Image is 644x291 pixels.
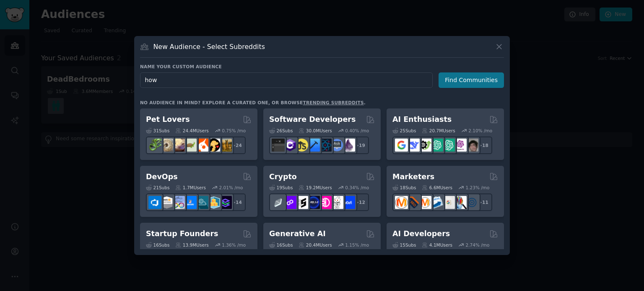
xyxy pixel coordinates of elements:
img: DeepSeek [407,139,420,152]
div: 24.4M Users [175,128,208,134]
div: 0.34 % /mo [345,185,369,191]
div: 1.23 % /mo [466,185,490,191]
h2: Generative AI [269,229,326,239]
img: defi_ [342,196,355,209]
h2: DevOps [146,172,178,182]
img: ballpython [160,139,173,152]
img: content_marketing [395,196,408,209]
h2: Startup Founders [146,229,218,239]
div: 16 Sub s [146,242,169,248]
div: 20.7M Users [422,128,455,134]
img: OnlineMarketing [465,196,478,209]
h2: Marketers [392,172,434,182]
div: 2.74 % /mo [466,242,490,248]
img: ethfinance [272,196,285,209]
div: 20.4M Users [299,242,332,248]
img: googleads [442,196,455,209]
img: PetAdvice [207,139,220,152]
h2: Crypto [269,172,297,182]
div: 19 Sub s [269,185,293,191]
div: 6.6M Users [422,185,452,191]
img: leopardgeckos [172,139,185,152]
img: 0xPolygon [283,196,296,209]
img: herpetology [148,139,161,152]
div: + 19 [351,136,369,154]
img: elixir [342,139,355,152]
img: Docker_DevOps [172,196,185,209]
div: 1.15 % /mo [345,242,369,248]
img: AskMarketing [418,196,431,209]
div: 1.36 % /mo [222,242,246,248]
img: csharp [283,139,296,152]
h3: Name your custom audience [140,64,504,70]
img: ArtificalIntelligence [465,139,478,152]
img: defiblockchain [319,196,332,209]
a: trending subreddits [303,100,364,105]
h2: Software Developers [269,114,356,125]
img: MarketingResearch [454,196,467,209]
img: chatgpt_promptDesign [430,139,443,152]
img: Emailmarketing [430,196,443,209]
div: 25 Sub s [392,128,416,134]
div: 2.10 % /mo [468,128,492,134]
img: platformengineering [195,196,208,209]
img: AskComputerScience [330,139,343,152]
div: 2.01 % /mo [219,185,243,191]
div: + 24 [228,136,246,154]
img: ethstaker [295,196,308,209]
img: reactnative [319,139,332,152]
img: bigseo [407,196,420,209]
div: 31 Sub s [146,128,169,134]
div: 30.0M Users [299,128,332,134]
h3: New Audience - Select Subreddits [153,42,265,51]
div: 26 Sub s [269,128,293,134]
div: 13.9M Users [175,242,208,248]
div: 21 Sub s [146,185,169,191]
div: + 12 [351,193,369,211]
img: OpenAIDev [454,139,467,152]
div: + 11 [475,193,492,211]
img: PlatformEngineers [219,196,232,209]
img: CryptoNews [330,196,343,209]
img: aws_cdk [207,196,220,209]
img: turtle [184,139,197,152]
input: Pick a short name, like "Digital Marketers" or "Movie-Goers" [140,72,433,88]
div: No audience in mind? Explore a curated one, or browse . [140,100,366,106]
img: iOSProgramming [307,139,320,152]
img: chatgpt_prompts_ [442,139,455,152]
img: AWS_Certified_Experts [160,196,173,209]
img: azuredevops [148,196,161,209]
div: 4.1M Users [422,242,452,248]
button: Find Communities [439,72,504,88]
div: 19.2M Users [299,185,332,191]
img: cockatiel [195,139,208,152]
img: GoogleGeminiAI [395,139,408,152]
div: 16 Sub s [269,242,293,248]
div: + 18 [475,136,492,154]
img: AItoolsCatalog [418,139,431,152]
div: 0.40 % /mo [345,128,369,134]
div: 18 Sub s [392,185,416,191]
div: 0.75 % /mo [222,128,246,134]
div: 15 Sub s [392,242,416,248]
h2: AI Developers [392,229,450,239]
div: 1.7M Users [175,185,206,191]
img: dogbreed [219,139,232,152]
h2: AI Enthusiasts [392,114,452,125]
img: software [272,139,285,152]
h2: Pet Lovers [146,114,190,125]
img: learnjavascript [295,139,308,152]
img: DevOpsLinks [184,196,197,209]
div: + 14 [228,193,246,211]
img: web3 [307,196,320,209]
